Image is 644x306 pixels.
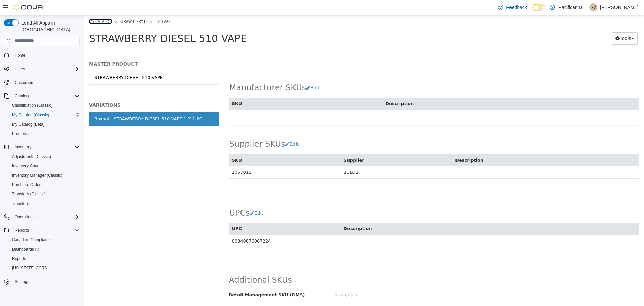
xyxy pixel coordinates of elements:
[9,264,80,272] span: Washington CCRS
[9,190,80,198] span: Transfers (Classic)
[1,212,83,222] button: Operations
[12,65,28,73] button: Users
[12,256,26,261] span: Reports
[12,191,46,197] span: Transfers (Classic)
[12,237,52,243] span: Canadian Compliance
[12,247,39,252] span: Dashboards
[9,200,32,208] a: Transfers
[9,120,80,128] span: My Catalog (Beta)
[12,78,80,87] span: Customers
[12,213,37,221] button: Operations
[302,86,330,91] span: Description
[12,143,34,151] button: Inventory
[7,129,83,138] button: Promotions
[5,17,163,29] span: STRAWBERRY DIESEL 510 VAPE
[1,78,83,87] button: Customers
[7,254,83,263] button: Reports
[9,111,52,119] a: My Catalog (Classic)
[12,92,31,100] button: Catalog
[145,277,221,282] span: Retail Management SKU (RMS)
[589,3,597,11] div: Rachael Veenstra
[9,101,55,110] a: Classification (Classic)
[7,152,83,161] button: Adjustments (Classic)
[528,17,554,29] button: Tools
[7,245,83,254] a: Dashboards
[148,142,158,147] span: SKU
[201,123,218,135] button: Edit
[9,171,65,179] a: Inventory Manager (Classic)
[9,162,43,170] a: Inventory Count
[5,87,135,93] h5: VARIATIONS
[7,171,83,180] button: Inventory Manager (Classic)
[9,111,80,119] span: My Catalog (Classic)
[7,189,83,199] button: Transfers (Classic)
[15,144,31,150] span: Inventory
[166,191,183,204] button: Edit
[9,236,54,244] a: Canadian Compliance
[12,143,80,151] span: Inventory
[12,92,80,100] span: Catalog
[5,55,135,69] a: STRAWBERRY DIESEL 510 VAPE
[15,66,25,72] span: Users
[12,65,80,73] span: Users
[9,255,29,263] a: Reports
[5,46,135,52] h5: MASTER PRODUCT
[558,3,583,11] p: Pacificanna
[12,103,53,108] span: Classification (Classic)
[9,152,80,161] span: Adjustments (Classic)
[9,245,42,253] a: Dashboards
[7,101,83,110] button: Classification (Classic)
[260,142,280,147] span: Supplier
[585,3,587,11] p: |
[13,4,44,11] img: Cova
[146,151,257,163] td: 1067011
[9,171,80,179] span: Inventory Manager (Classic)
[9,245,80,253] span: Dashboards
[1,142,83,152] button: Inventory
[148,86,158,91] span: SKU
[260,211,288,216] span: Description
[148,211,158,216] span: UPC
[9,200,80,208] span: Transfers
[1,277,83,287] button: Settings
[15,214,35,220] span: Operations
[12,265,47,271] span: [US_STATE] CCRS
[12,278,32,286] a: Settings
[1,91,83,101] button: Catalog
[146,191,183,204] h2: UPCs
[15,80,34,85] span: Customers
[222,66,239,79] button: Edit
[12,112,49,118] span: My Catalog (Classic)
[36,3,89,8] span: STRAWBERRY DIESEL 510 VAPE
[12,122,45,127] span: My Catalog (Beta)
[591,3,596,11] span: RV
[9,152,54,161] a: Adjustments (Classic)
[9,181,45,189] a: Purchase Orders
[7,180,83,189] button: Purchase Orders
[7,263,83,273] button: [US_STATE] CCRS
[12,131,33,136] span: Promotions
[12,226,80,234] span: Reports
[506,4,527,11] span: Feedback
[1,64,83,74] button: Users
[9,264,50,272] a: [US_STATE] CCRS
[7,199,83,208] button: Transfers
[495,1,529,14] a: Feedback
[9,190,48,198] a: Transfers (Classic)
[257,151,369,163] td: BCLDB
[12,51,80,59] span: Home
[7,110,83,120] button: My Catalog (Classic)
[600,3,639,11] p: [PERSON_NAME]
[9,101,80,110] span: Classification (Classic)
[19,19,80,33] span: Load All Apps in [GEOGRAPHIC_DATA]
[12,154,51,159] span: Adjustments (Classic)
[12,213,80,221] span: Operations
[9,130,35,138] a: Promotions
[12,201,29,206] span: Transfers
[12,163,41,169] span: Inventory Count
[12,182,43,187] span: Purchase Orders
[4,48,80,304] nav: Complex example
[5,3,28,8] a: My Catalog
[146,123,219,135] h2: Supplier SKUs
